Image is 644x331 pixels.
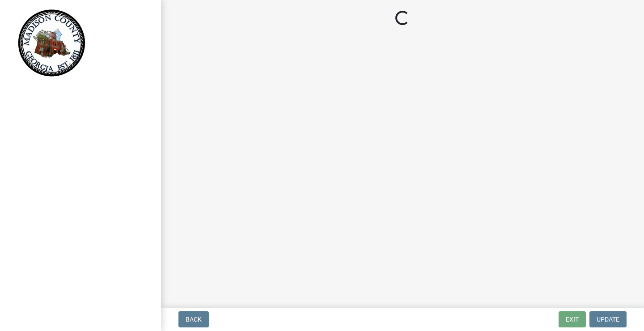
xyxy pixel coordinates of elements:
img: Madison County, Georgia [18,9,85,77]
button: Back [178,311,209,327]
span: Update [597,316,619,323]
button: Update [589,311,627,327]
button: Exit [559,311,586,327]
span: Back [186,316,202,323]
